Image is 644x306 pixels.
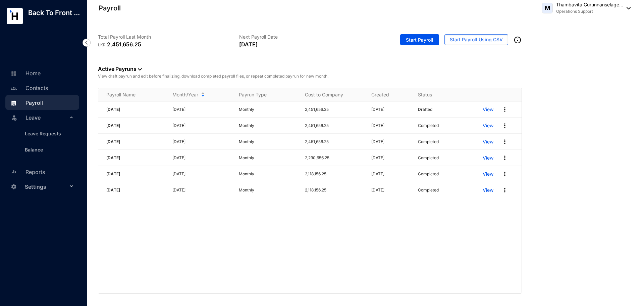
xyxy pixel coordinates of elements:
[239,171,297,177] p: Monthly
[98,73,522,80] p: View draft payrun and edit before finalizing, download completed payroll files, or repeat complet...
[98,65,142,72] a: Active Payruns
[11,114,17,121] img: leave-unselected.2934df6273408c3f84d9.svg
[98,34,239,40] p: Total Payroll Last Month
[239,155,297,161] p: Monthly
[418,122,439,129] p: Completed
[371,187,410,193] p: [DATE]
[305,155,363,161] p: 2,290,656.25
[11,184,17,190] img: settings-unselected.1febfda315e6e19643a1.svg
[371,138,410,145] p: [DATE]
[239,40,257,48] p: [DATE]
[106,171,120,176] span: [DATE]
[172,187,230,193] p: [DATE]
[501,171,508,177] img: more.27664ee4a8faa814348e188645a3c1fc.svg
[363,88,410,101] th: Created
[305,122,363,129] p: 2,451,656.25
[239,187,297,193] p: Monthly
[410,88,475,101] th: Status
[501,106,508,113] img: more.27664ee4a8faa814348e188645a3c1fc.svg
[418,106,432,113] p: Drafted
[98,88,164,101] th: Payroll Name
[138,68,142,71] img: dropdown-black.8e83cc76930a90b1a4fdb6d089b7bf3a.svg
[418,171,439,177] p: Completed
[305,138,363,145] p: 2,451,656.25
[99,3,121,13] p: Payroll
[483,138,493,145] a: View
[172,91,198,98] span: Month/Year
[239,34,380,40] p: Next Payroll Date
[545,5,550,11] span: M
[9,85,48,91] a: Contacts
[305,171,363,177] p: 2,118,156.25
[23,8,85,17] p: Back To Front ...
[172,171,230,177] p: [DATE]
[501,187,508,193] img: more.27664ee4a8faa814348e188645a3c1fc.svg
[514,36,522,44] img: info-outined.c2a0bb1115a2853c7f4cb4062ec879bc.svg
[19,147,43,152] a: Balance
[172,155,230,161] p: [DATE]
[371,106,410,113] p: [DATE]
[483,187,493,193] a: View
[9,169,45,175] a: Reports
[106,107,120,112] span: [DATE]
[483,171,493,177] a: View
[11,71,17,77] img: home-unselected.a29eae3204392db15eaf.svg
[305,187,363,193] p: 2,118,156.25
[25,111,68,124] span: Leave
[5,65,79,80] li: Home
[305,106,363,113] p: 2,451,656.25
[172,122,230,129] p: [DATE]
[483,122,493,129] a: View
[5,80,79,95] li: Contacts
[107,40,141,48] p: 2,451,656.25
[9,70,41,77] a: Home
[371,122,410,129] p: [DATE]
[172,106,230,113] p: [DATE]
[501,122,508,129] img: more.27664ee4a8faa814348e188645a3c1fc.svg
[450,36,503,43] span: Start Payroll Using CSV
[400,34,439,45] button: Start Payroll
[483,106,493,113] a: View
[418,138,439,145] p: Completed
[19,131,61,136] a: Leave Requests
[444,34,508,45] button: Start Payroll Using CSV
[501,155,508,161] img: more.27664ee4a8faa814348e188645a3c1fc.svg
[11,100,17,106] img: payroll.289672236c54bbec4828.svg
[106,187,120,192] span: [DATE]
[231,88,297,101] th: Payrun Type
[239,138,297,145] p: Monthly
[623,7,631,9] img: dropdown-black.8e83cc76930a90b1a4fdb6d089b7bf3a.svg
[418,155,439,161] p: Completed
[25,180,68,193] span: Settings
[371,171,410,177] p: [DATE]
[9,99,43,106] a: Payroll
[483,155,493,161] a: View
[172,138,230,145] p: [DATE]
[297,88,363,101] th: Cost to Company
[11,85,17,91] img: people-unselected.118708e94b43a90eceab.svg
[406,37,433,43] span: Start Payroll
[556,1,623,8] p: Thambavita Gurunnanselage...
[98,42,107,48] p: LKR
[83,39,91,47] img: nav-icon-left.19a07721e4dec06a274f6d07517f07b7.svg
[106,155,120,160] span: [DATE]
[5,95,79,110] li: Payroll
[501,138,508,145] img: more.27664ee4a8faa814348e188645a3c1fc.svg
[11,169,17,175] img: report-unselected.e6a6b4230fc7da01f883.svg
[5,164,79,179] li: Reports
[106,123,120,128] span: [DATE]
[239,106,297,113] p: Monthly
[106,139,120,144] span: [DATE]
[556,8,623,15] p: Operations Support
[239,122,297,129] p: Monthly
[418,187,439,193] p: Completed
[371,155,410,161] p: [DATE]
